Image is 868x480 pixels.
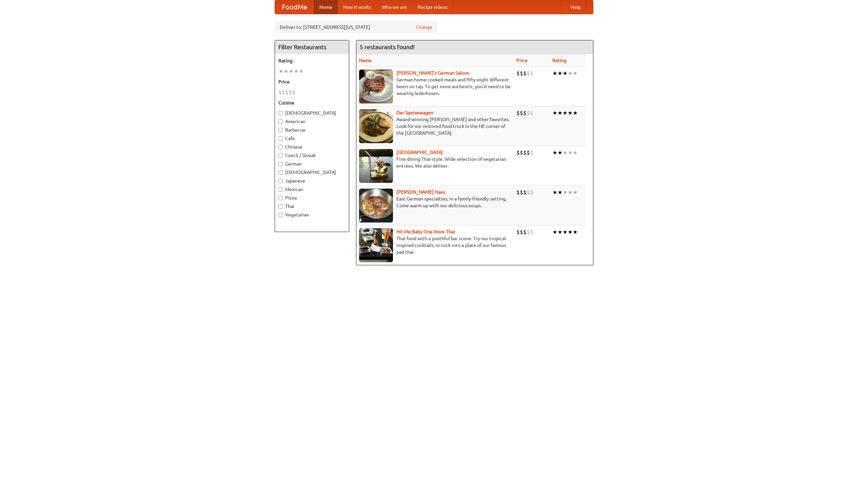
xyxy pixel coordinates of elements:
li: $ [530,109,533,117]
li: ★ [557,109,563,117]
a: Help [565,0,586,14]
img: babythai.jpg [359,228,393,262]
li: ★ [552,70,557,77]
li: $ [523,189,527,196]
li: ★ [568,109,573,117]
li: ★ [568,189,573,196]
li: $ [530,149,533,156]
input: Japanese [278,179,283,183]
li: $ [289,89,292,96]
a: Price [516,58,528,63]
label: Chinese [278,143,346,150]
a: Name [359,58,372,63]
li: $ [527,149,530,156]
li: ★ [568,70,573,77]
label: Mexican [278,186,346,193]
li: $ [516,70,520,77]
p: German home-cooked meals and fifty-eight different beers on tap. To get more authentic, you'd nee... [359,76,511,97]
li: $ [530,228,533,236]
li: ★ [557,149,563,156]
li: ★ [299,68,304,75]
p: Award-winning [PERSON_NAME] and other favorites. Look for our restored food truck in the NE corne... [359,116,511,136]
label: Cafe [278,135,346,142]
div: Deliver to: [STREET_ADDRESS][US_STATE] [275,21,437,33]
li: ★ [289,68,294,75]
li: $ [527,228,530,236]
a: FoodMe [275,0,314,14]
li: ★ [573,109,578,117]
input: Pizza [278,196,283,200]
h5: Price [278,78,346,85]
input: Chinese [278,145,283,149]
h5: Rating [278,57,346,64]
li: ★ [557,70,563,77]
li: ★ [552,228,557,236]
p: Fine dining Thai-style. Wide selection of vegetarian entrées. We also deliver. [359,156,511,169]
li: $ [523,149,527,156]
li: ★ [573,189,578,196]
b: Hit Me Baby One More Thai [396,229,455,234]
li: $ [527,109,530,117]
li: $ [516,228,520,236]
a: Der Speisewagen [396,110,433,115]
input: Barbecue [278,128,283,132]
input: [DEMOGRAPHIC_DATA] [278,111,283,115]
a: How it works [338,0,376,14]
li: ★ [568,149,573,156]
li: ★ [573,149,578,156]
li: ★ [568,228,573,236]
a: [PERSON_NAME] Haus [396,189,445,195]
a: Change [416,24,432,31]
input: American [278,119,283,124]
li: $ [527,70,530,77]
ng-pluralize: 5 restaurants found! [360,44,415,50]
h5: Cuisine [278,99,346,106]
label: Barbecue [278,127,346,133]
li: ★ [557,228,563,236]
li: $ [516,149,520,156]
input: Mexican [278,187,283,192]
input: Czech / Slovak [278,153,283,158]
li: $ [520,228,523,236]
li: $ [516,189,520,196]
p: East German specialties, in a family-friendly setting. Come warm up with our delicious soups. [359,195,511,209]
img: speisewagen.jpg [359,109,393,143]
li: ★ [563,70,568,77]
label: Japanese [278,177,346,184]
li: ★ [294,68,299,75]
li: ★ [278,68,283,75]
li: $ [523,109,527,117]
a: [PERSON_NAME]'s German Saloon [396,70,470,76]
input: [DEMOGRAPHIC_DATA] [278,170,283,175]
p: Thai food with a youthful bar scene. Try our tropical inspired cocktails, or tuck into a plate of... [359,235,511,255]
a: Rating [552,58,567,63]
li: $ [282,89,285,96]
li: ★ [563,228,568,236]
a: Home [314,0,338,14]
label: German [278,160,346,167]
a: [GEOGRAPHIC_DATA] [396,150,443,155]
li: $ [530,70,533,77]
label: [DEMOGRAPHIC_DATA] [278,169,346,176]
li: ★ [283,68,289,75]
input: Cafe [278,136,283,141]
li: $ [530,189,533,196]
img: kohlhaus.jpg [359,189,393,223]
li: ★ [552,189,557,196]
label: Thai [278,203,346,210]
label: Pizza [278,194,346,201]
li: $ [520,189,523,196]
li: ★ [563,109,568,117]
a: Recipe videos [412,0,453,14]
li: $ [523,70,527,77]
li: $ [285,89,289,96]
img: satay.jpg [359,149,393,183]
label: American [278,118,346,125]
li: ★ [573,228,578,236]
li: $ [278,89,282,96]
label: Vegetarian [278,211,346,218]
